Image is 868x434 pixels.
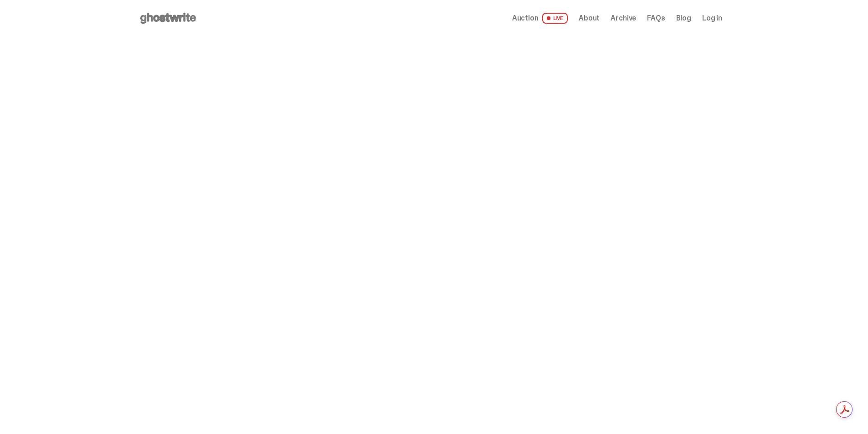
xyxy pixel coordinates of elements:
a: Log in [702,15,722,22]
span: Auction [512,15,539,22]
a: Blog [676,15,691,22]
a: FAQs [647,15,665,22]
a: About [579,15,600,22]
span: LIVE [542,13,568,24]
a: Auction LIVE [512,13,568,24]
a: Archive [611,15,636,22]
